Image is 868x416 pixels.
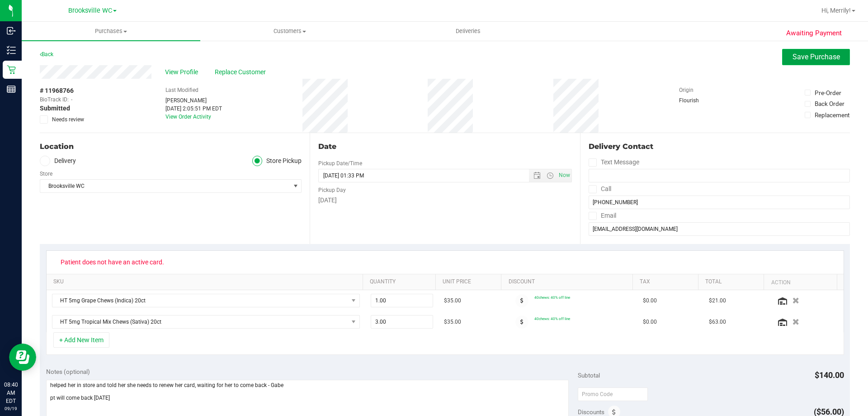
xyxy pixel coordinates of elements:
[215,67,269,77] span: Replace Customer
[589,156,639,169] label: Text Message
[52,294,360,307] span: NO DATA FOUND
[40,170,52,178] label: Store
[53,332,109,348] button: + Add New Item
[709,296,726,305] span: $21.00
[7,46,16,55] inline-svg: Inventory
[371,316,433,328] input: 3.00
[4,405,18,412] p: 09/19
[52,315,360,329] span: NO DATA FOUND
[40,141,302,152] div: Location
[679,86,693,94] label: Origin
[589,196,850,209] input: Format: (999) 999-9999
[534,295,570,300] span: 40chews: 40% off line
[53,278,359,286] a: SKU
[68,7,112,14] span: Brooksville WC
[40,96,69,104] span: BioTrack ID:
[22,22,200,41] a: Purchases
[252,156,302,166] label: Store Pickup
[165,96,222,105] div: [PERSON_NAME]
[786,28,842,38] span: Awaiting Payment
[443,27,493,35] span: Deliveries
[370,278,432,286] a: Quantity
[709,318,726,326] span: $63.00
[318,196,571,205] div: [DATE]
[52,115,84,124] span: Needs review
[40,104,70,113] span: Submitted
[318,186,346,194] label: Pickup Day
[815,370,844,380] span: $140.00
[782,49,850,65] button: Save Purchase
[589,182,611,196] label: Call
[643,296,657,305] span: $0.00
[815,88,841,97] div: Pre-Order
[557,169,572,182] span: Set Current date
[165,105,222,113] div: [DATE] 2:05:51 PM EDT
[379,22,557,41] a: Deliveries
[371,294,433,307] input: 1.00
[71,96,72,104] span: -
[318,141,571,152] div: Date
[815,110,849,120] div: Replacement
[643,318,657,326] span: $0.00
[40,51,53,57] a: Back
[578,387,648,401] input: Promo Code
[640,278,695,286] a: Tax
[52,316,348,328] span: HT 5mg Tropical Mix Chews (Sativa) 20ct
[815,99,844,108] div: Back Order
[679,96,724,105] div: Flourish
[165,67,201,77] span: View Profile
[290,180,301,192] span: select
[529,172,544,179] span: Open the date view
[200,22,379,41] a: Customers
[705,278,760,286] a: Total
[7,65,16,74] inline-svg: Retail
[46,368,90,375] span: Notes (optional)
[534,316,570,321] span: 40chews: 40% off line
[444,318,461,326] span: $35.00
[509,278,629,286] a: Discount
[201,27,378,35] span: Customers
[443,278,498,286] a: Unit Price
[40,180,290,192] span: Brooksville WC
[589,209,616,222] label: Email
[589,169,850,182] input: Format: (999) 999-9999
[793,53,840,61] span: Save Purchase
[444,296,461,305] span: $35.00
[542,172,557,179] span: Open the time view
[40,86,74,96] span: # 11968766
[318,159,362,167] label: Pickup Date/Time
[55,255,170,269] span: Patient does not have an active card.
[4,381,18,405] p: 08:40 AM EDT
[578,372,600,379] span: Subtotal
[7,26,16,35] inline-svg: Inbound
[52,294,348,307] span: HT 5mg Grape Chews (Indica) 20ct
[22,27,200,35] span: Purchases
[9,344,36,371] iframe: Resource center
[40,156,76,166] label: Delivery
[7,85,16,94] inline-svg: Reports
[165,114,211,120] a: View Order Activity
[165,86,198,94] label: Last Modified
[821,7,851,14] span: Hi, Merrily!
[589,141,850,152] div: Delivery Contact
[764,274,836,291] th: Action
